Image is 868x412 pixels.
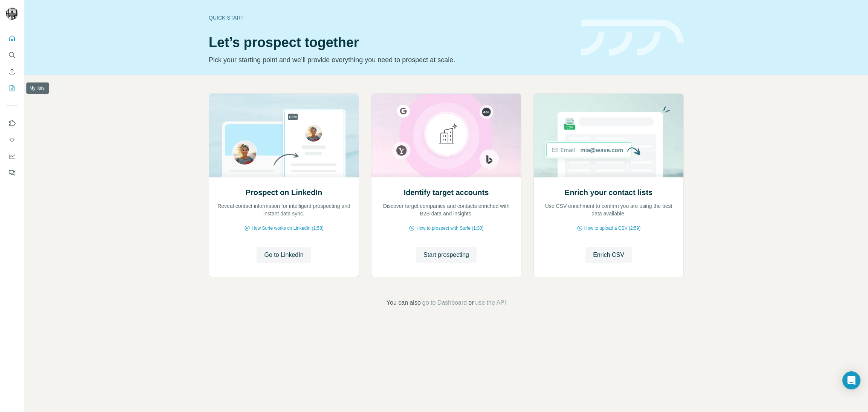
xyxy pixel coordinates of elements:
span: Start prospecting [423,250,469,259]
div: Quick start [209,14,572,21]
img: Enrich your contact lists [533,94,684,177]
button: Start prospecting [416,247,477,263]
img: banner [581,20,684,56]
button: Use Surfe API [6,133,18,146]
span: How to prospect with Surfe (1:30) [416,225,483,232]
button: My lists [6,81,18,95]
h1: Let’s prospect together [209,35,572,50]
span: How to upload a CSV (2:59) [584,225,640,232]
span: How Surfe works on LinkedIn (1:58) [252,225,324,232]
p: Reveal contact information for intelligent prospecting and instant data sync. [217,202,351,217]
p: Pick your starting point and we’ll provide everything you need to prospect at scale. [209,55,572,65]
button: Use Surfe on LinkedIn [6,116,18,130]
span: Enrich CSV [593,250,624,259]
button: go to Dashboard [422,298,467,307]
button: Dashboard [6,150,18,163]
div: Open Intercom Messenger [842,371,860,389]
h2: Prospect on LinkedIn [246,187,322,198]
img: Identify target accounts [371,94,521,177]
button: Enrich CSV [6,65,18,78]
button: Enrich CSV [585,247,632,263]
button: Go to LinkedIn [257,247,311,263]
span: Go to LinkedIn [264,250,303,259]
p: Discover target companies and contacts enriched with B2B data and insights. [379,202,513,217]
h2: Enrich your contact lists [565,187,653,198]
button: Search [6,48,18,62]
p: Use CSV enrichment to confirm you are using the best data available. [541,202,676,217]
span: or [468,298,474,307]
span: You can also [387,298,421,307]
button: use the API [475,298,506,307]
h2: Identify target accounts [404,187,489,198]
button: Feedback [6,166,18,180]
img: Avatar [6,8,18,20]
img: Prospect on LinkedIn [209,94,359,177]
button: Quick start [6,32,18,45]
